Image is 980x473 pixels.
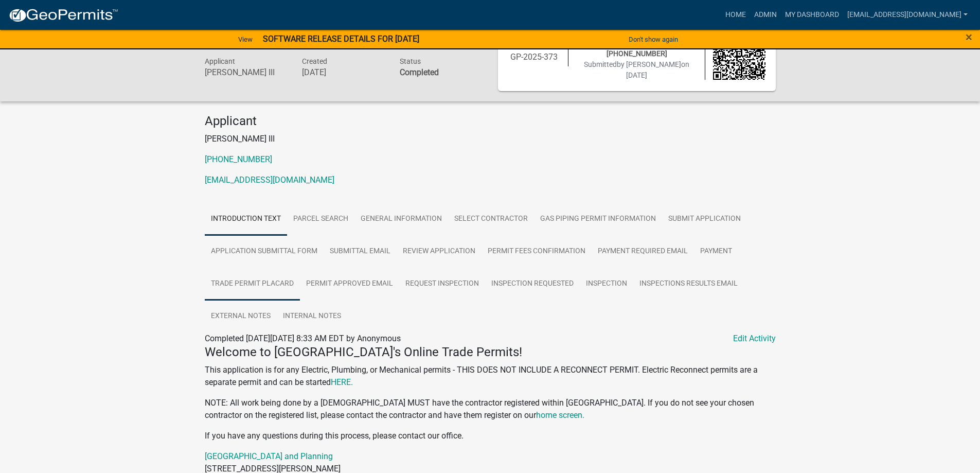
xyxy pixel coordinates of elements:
[234,31,257,48] a: View
[966,30,972,44] span: ×
[205,300,277,333] a: External Notes
[205,397,776,422] p: NOTE: All work being done by a [DEMOGRAPHIC_DATA] MUST have the contractor registered within [GEO...
[205,114,776,129] h4: Applicant
[205,57,235,65] span: Applicant
[205,334,401,343] span: Completed [DATE][DATE] 8:33 AM EDT by Anonymous
[302,57,327,65] span: Created
[277,300,347,333] a: Internal Notes
[205,268,300,301] a: Trade Permit Placard
[205,345,776,360] h4: Welcome to [GEOGRAPHIC_DATA]'s Online Trade Permits!
[448,203,534,236] a: Select Contractor
[633,268,744,301] a: Inspections Results Email
[592,235,694,268] a: Payment Required Email
[205,67,287,77] h6: [PERSON_NAME] III
[713,28,765,80] img: QR code
[400,67,439,77] strong: Completed
[733,332,776,345] a: Edit Activity
[205,235,324,268] a: Application Submittal Form
[331,377,353,387] a: HERE.
[843,5,972,25] a: [EMAIL_ADDRESS][DOMAIN_NAME]
[205,133,776,145] p: [PERSON_NAME] III
[750,5,781,25] a: Admin
[485,268,580,301] a: Inspection Requested
[966,31,972,43] button: Close
[400,57,421,65] span: Status
[694,235,738,268] a: Payment
[354,203,448,236] a: General Information
[205,430,776,442] p: If you have any questions during this process, please contact our office.
[300,268,399,301] a: Permit Approved Email
[534,203,662,236] a: Gas Piping Permit Information
[324,235,397,268] a: Submittal Email
[536,410,584,420] a: home screen.
[625,31,682,48] button: Don't show again
[508,52,561,62] h6: GP-2025-373
[205,364,776,389] p: This application is for any Electric, Plumbing, or Mechanical permits - THIS DOES NOT INCLUDE A R...
[721,5,750,25] a: Home
[205,175,334,185] a: [EMAIL_ADDRESS][DOMAIN_NAME]
[781,5,843,25] a: My Dashboard
[482,235,592,268] a: Permit Fees Confirmation
[205,203,287,236] a: Introduction Text
[584,60,689,79] span: Submitted on [DATE]
[205,154,272,164] a: [PHONE_NUMBER]
[263,34,419,44] strong: SOFTWARE RELEASE DETAILS FOR [DATE]
[397,235,482,268] a: Review Application
[617,60,681,68] span: by [PERSON_NAME]
[399,268,485,301] a: Request Inspection
[287,203,354,236] a: Parcel search
[662,203,747,236] a: Submit Application
[205,451,333,461] a: [GEOGRAPHIC_DATA] and Planning
[580,268,633,301] a: Inspection
[302,67,384,77] h6: [DATE]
